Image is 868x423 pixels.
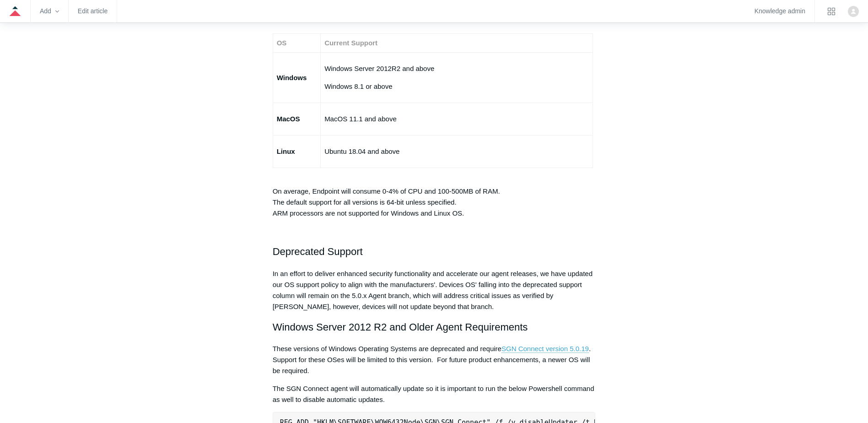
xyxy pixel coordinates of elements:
[501,345,589,353] a: SGN Connect version 5.0.19
[273,268,596,312] p: In an effort to deliver enhanced security functionality and accelerate our agent releases, we hav...
[78,9,108,14] a: Edit article
[848,6,859,17] zd-hc-trigger: Click your profile icon to open the profile menu
[273,343,596,376] p: These versions of Windows Operating Systems are deprecated and require . Support for these OSes w...
[277,39,287,47] strong: OS
[321,136,593,168] td: Ubuntu 18.04 and above
[755,9,805,14] a: Knowledge admin
[321,103,593,136] td: MacOS 11.1 and above
[324,63,589,74] p: Windows Server 2012R2 and above
[324,39,377,47] strong: Current Support
[273,319,596,335] h2: Windows Server 2012 R2 and Older Agent Requirements
[277,147,295,155] strong: Linux
[273,383,596,405] p: The SGN Connect agent will automatically update so it is important to run the below Powershell co...
[277,74,307,81] strong: Windows
[848,6,859,17] img: user avatar
[273,246,363,257] span: Deprecated Support
[277,115,300,123] strong: MacOS
[324,81,589,92] p: Windows 8.1 or above
[273,175,596,219] p: On average, Endpoint will consume 0-4% of CPU and 100-500MB of RAM. The default support for all v...
[40,9,59,14] zd-hc-trigger: Add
